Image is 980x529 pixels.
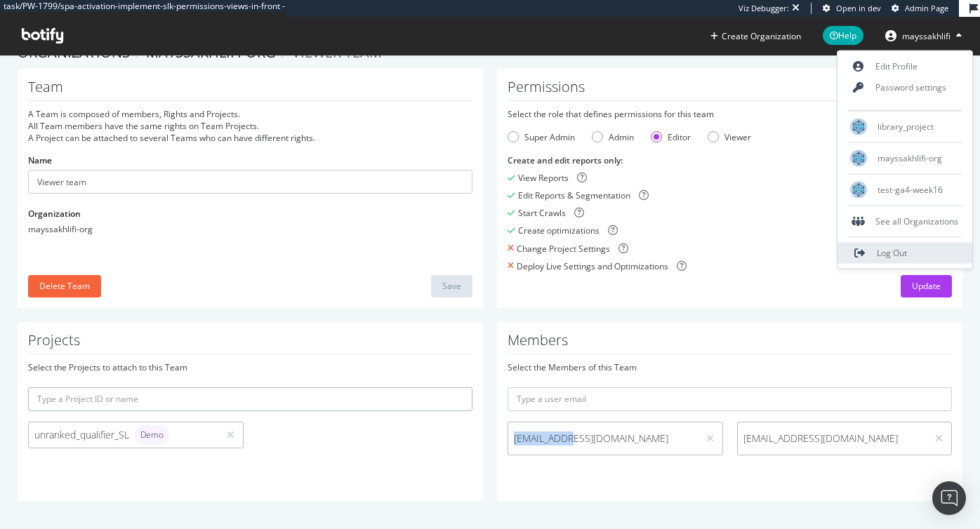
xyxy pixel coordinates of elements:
[739,3,789,14] div: Viz Debugger:
[837,211,972,232] div: See all Organizations
[836,3,881,13] span: Open in dev
[878,121,934,133] span: library_project
[837,56,972,77] a: Edit Profile
[902,30,951,42] span: mayssakhlifi
[850,119,867,135] img: library_project
[932,481,966,515] div: Open Intercom Messenger
[850,150,867,167] img: mayssakhlifi-org
[823,3,881,14] a: Open in dev
[877,247,907,259] span: Log Out
[878,184,943,196] span: test-ga4-week16
[878,152,942,164] span: mayssakhlifi-org
[874,25,973,47] button: mayssakhlifi
[905,3,948,13] span: Admin Page
[850,182,867,199] img: test-ga4-week16
[892,3,948,14] a: Admin Page
[823,26,863,45] span: Help
[837,243,972,264] a: Log Out
[710,29,802,43] button: Create Organization
[837,77,972,98] a: Password settings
